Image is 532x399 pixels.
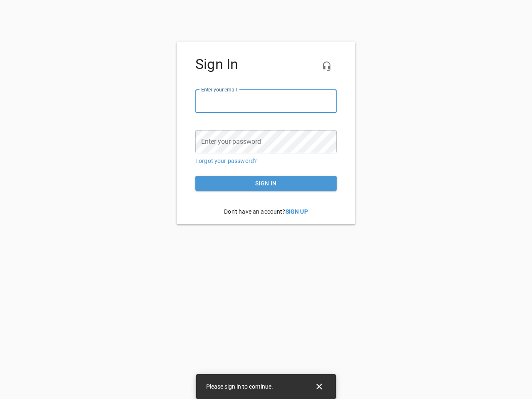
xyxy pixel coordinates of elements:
a: Forgot your password? [195,158,257,164]
h4: Sign In [195,56,337,73]
a: Sign Up [286,208,308,215]
p: Don't have an account? [195,201,337,222]
span: Please sign in to continue. [206,383,273,390]
span: Sign in [202,178,330,189]
iframe: Chat [350,94,526,393]
button: Close [309,377,329,397]
button: Sign in [195,176,337,191]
